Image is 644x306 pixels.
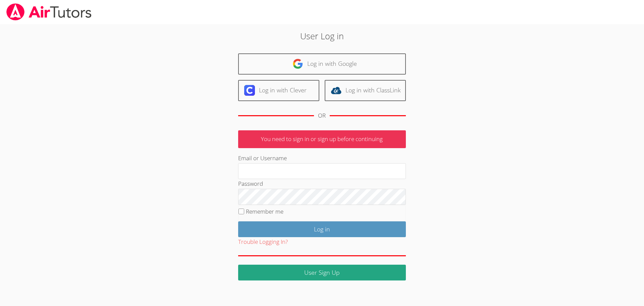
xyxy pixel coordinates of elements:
a: Log in with Clever [238,80,319,101]
img: airtutors_banner-c4298cdbf04f3fff15de1276eac7730deb9818008684d7c2e4769d2f7ddbe033.png [6,3,92,20]
label: Password [238,180,263,187]
a: Log in with ClassLink [325,80,406,101]
div: OR [318,111,326,121]
h2: User Log in [148,30,496,42]
label: Email or Username [238,154,287,162]
img: google-logo-50288ca7cdecda66e5e0955fdab243c47b7ad437acaf1139b6f446037453330a.svg [292,58,303,69]
label: Remember me [246,208,283,215]
button: Trouble Logging In? [238,237,288,247]
a: User Sign Up [238,265,406,280]
input: Log in [238,221,406,237]
img: clever-logo-6eab21bc6e7a338710f1a6ff85c0baf02591cd810cc4098c63d3a4b26e2feb20.svg [244,85,255,96]
a: Log in with Google [238,53,406,75]
p: You need to sign in or sign up before continuing [238,130,406,148]
img: classlink-logo-d6bb404cc1216ec64c9a2012d9dc4662098be43eaf13dc465df04b49fa7ab582.svg [331,85,341,96]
